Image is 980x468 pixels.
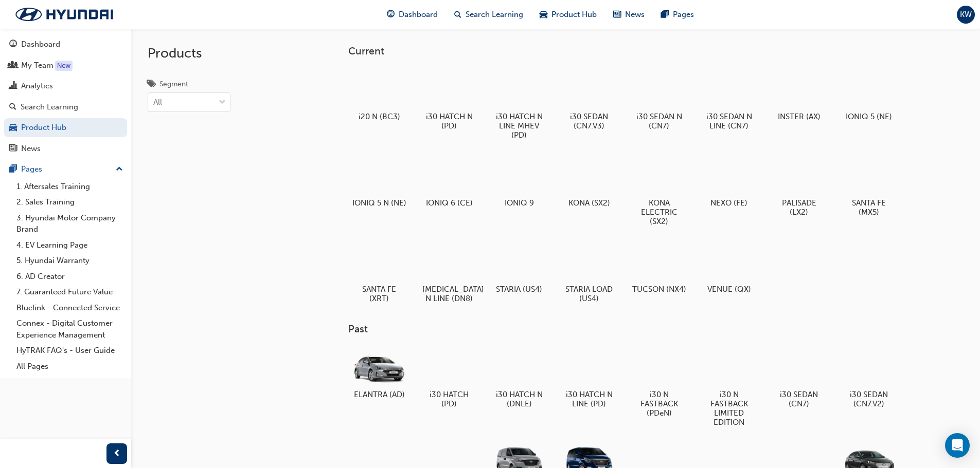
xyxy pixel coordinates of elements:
button: Pages [4,160,127,179]
a: i30 SEDAN (CN7) [768,344,830,413]
h5: KONA (SX2) [562,198,616,208]
h5: i30 HATCH N LINE MHEV (PD) [492,112,546,140]
a: pages-iconPages [653,4,702,25]
span: News [625,9,645,21]
a: NEXO (FE) [698,152,760,211]
span: Product Hub [551,9,597,21]
a: SANTA FE (MX5) [838,152,900,220]
a: IONIQ 9 [488,152,550,211]
span: Search Learning [466,9,523,21]
a: STARIA LOAD (US4) [558,238,620,307]
button: KW [957,6,975,24]
span: people-icon [9,61,17,70]
a: i30 SEDAN N LINE (CN7) [698,65,760,134]
button: DashboardMy TeamAnalyticsSearch LearningProduct HubNews [4,33,127,160]
a: i30 N FASTBACK LIMITED EDITION [698,344,760,431]
h5: i30 N FASTBACK LIMITED EDITION [702,390,756,427]
a: i30 HATCH (PD) [418,344,480,413]
h5: NEXO (FE) [702,198,756,208]
span: guage-icon [9,40,17,49]
a: IONIQ 5 N (NE) [348,152,410,211]
a: Bluelink - Connected Service [12,300,127,316]
h5: ELANTRA (AD) [352,390,406,399]
a: STARIA (US4) [488,238,550,297]
a: TUCSON (NX4) [628,238,690,297]
a: 3. Hyundai Motor Company Brand [12,210,127,237]
a: i30 HATCH N LINE MHEV (PD) [488,65,550,143]
span: news-icon [9,144,17,154]
a: Search Learning [4,98,127,117]
h5: TUCSON (NX4) [632,285,686,294]
h5: i30 HATCH N (PD) [422,112,476,130]
span: Pages [673,9,694,21]
a: i30 SEDAN (CN7.V2) [838,344,900,413]
span: news-icon [613,8,621,21]
h5: i30 SEDAN (CN7.V2) [842,390,896,408]
a: news-iconNews [605,4,653,25]
h5: SANTA FE (XRT) [352,285,406,303]
div: Tooltip anchor [55,61,73,71]
h5: IONIQ 5 N (NE) [352,198,406,208]
div: Analytics [21,80,53,92]
a: Product Hub [4,118,127,137]
a: My Team [4,56,127,75]
span: car-icon [9,123,17,133]
span: pages-icon [661,8,669,21]
h5: INSTER (AX) [772,112,826,121]
img: Trak [5,4,123,25]
h2: Products [148,45,230,62]
a: i20 N (BC3) [348,65,410,125]
span: tags-icon [148,80,155,89]
a: 5. Hyundai Warranty [12,253,127,269]
a: 4. EV Learning Page [12,237,127,253]
span: guage-icon [387,8,395,21]
h5: STARIA LOAD (US4) [562,285,616,303]
a: Analytics [4,77,127,96]
div: Open Intercom Messenger [945,433,970,458]
a: i30 HATCH N (DNLE) [488,344,550,413]
a: car-iconProduct Hub [531,4,605,25]
span: prev-icon [113,447,121,460]
div: Search Learning [21,101,78,113]
a: KONA (SX2) [558,152,620,211]
h5: i30 HATCH N (DNLE) [492,390,546,408]
span: chart-icon [9,82,17,91]
a: HyTRAK FAQ's - User Guide [12,343,127,359]
a: i30 HATCH N (PD) [418,65,480,134]
a: PALISADE (LX2) [768,152,830,220]
a: 7. Guaranteed Future Value [12,284,127,300]
h5: KONA ELECTRIC (SX2) [632,198,686,226]
h5: i30 SEDAN (CN7) [772,390,826,408]
span: KW [960,9,972,21]
a: All Pages [12,359,127,375]
h5: i30 SEDAN (CN7.V3) [562,112,616,130]
a: search-iconSearch Learning [446,4,531,25]
h5: IONIQ 6 (CE) [422,198,476,208]
a: INSTER (AX) [768,65,830,125]
h5: i30 N FASTBACK (PDeN) [632,390,686,418]
a: i30 N FASTBACK (PDeN) [628,344,690,422]
div: Pages [21,163,42,175]
h5: STARIA (US4) [492,285,546,294]
div: Segment [159,79,188,89]
h3: Current [348,45,933,57]
a: 2. Sales Training [12,194,127,210]
span: Dashboard [399,9,438,21]
a: KONA ELECTRIC (SX2) [628,152,690,230]
h5: i30 SEDAN N LINE (CN7) [702,112,756,130]
a: i30 SEDAN (CN7.V3) [558,65,620,134]
span: search-icon [454,8,461,21]
span: search-icon [9,103,16,112]
h5: i20 N (BC3) [352,112,406,121]
a: guage-iconDashboard [379,4,446,25]
span: down-icon [219,96,226,109]
div: All [153,97,162,108]
h5: VENUE (QX) [702,285,756,294]
a: SANTA FE (XRT) [348,238,410,307]
span: up-icon [116,163,123,176]
a: Connex - Digital Customer Experience Management [12,315,127,343]
a: i30 SEDAN N (CN7) [628,65,690,134]
a: i30 HATCH N LINE (PD) [558,344,620,413]
a: IONIQ 5 (NE) [838,65,900,125]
